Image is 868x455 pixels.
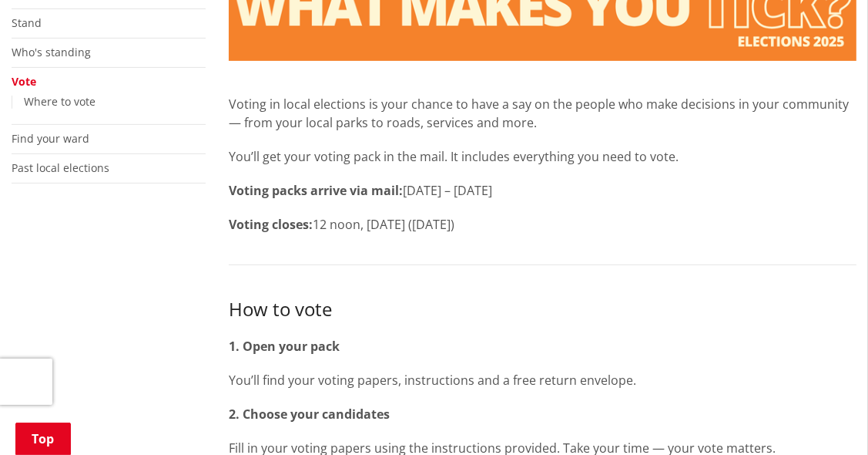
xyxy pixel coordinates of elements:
[229,372,636,389] span: You’ll find your voting papers, instructions and a free return envelope.
[24,94,96,109] a: Where to vote
[229,216,313,233] strong: Voting closes:
[313,216,454,233] span: 12 noon, [DATE] ([DATE])
[229,147,856,166] p: You’ll get your voting pack in the mail. It includes everything you need to vote.
[229,182,403,199] strong: Voting packs arrive via mail:
[15,423,71,455] a: Top
[797,390,853,446] iframe: Messenger Launcher
[229,406,390,423] strong: 2. Choose your candidates
[12,74,36,89] a: Vote
[229,95,856,132] p: Voting in local elections is your chance to have a say on the people who make decisions in your c...
[229,338,340,355] strong: 1. Open your pack
[12,131,89,146] a: Find your ward
[12,160,109,175] a: Past local elections
[12,15,42,30] a: Stand
[12,45,91,59] a: Who's standing
[229,296,856,322] h3: How to vote
[229,181,856,200] p: [DATE] – [DATE]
